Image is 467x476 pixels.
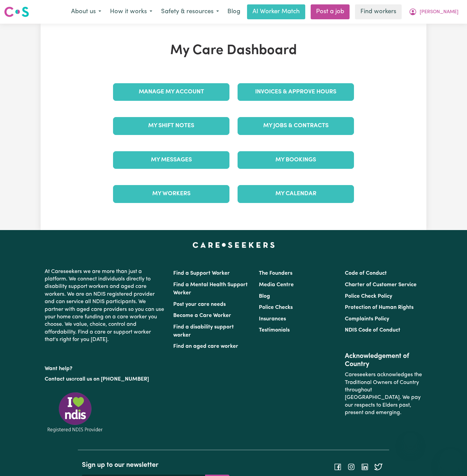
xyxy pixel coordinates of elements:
a: Blog [259,294,270,299]
a: Post a job [311,4,350,19]
a: Careseekers logo [4,4,29,20]
p: At Careseekers we are more than just a platform. We connect individuals directly to disability su... [45,265,165,346]
a: NDIS Code of Conduct [345,327,400,333]
button: About us [67,5,106,19]
iframe: Button to launch messaging window [440,449,462,471]
a: Code of Conduct [345,271,387,276]
a: Follow Careseekers on Twitter [374,464,382,470]
a: Protection of Human Rights [345,305,414,310]
a: My Shift Notes [113,117,229,135]
a: Insurances [259,316,286,322]
a: Careseekers home page [193,242,275,248]
h1: My Care Dashboard [109,43,358,59]
a: Manage My Account [113,83,229,101]
a: My Jobs & Contracts [238,117,354,135]
a: Find an aged care worker [173,344,238,349]
a: Blog [223,4,244,19]
a: Find a disability support worker [173,324,234,338]
a: Follow Careseekers on LinkedIn [361,464,369,470]
button: How it works [106,5,157,19]
a: My Workers [113,185,229,203]
a: Find a Mental Health Support Worker [173,282,248,296]
p: Careseekers acknowledges the Traditional Owners of Country throughout [GEOGRAPHIC_DATA]. We pay o... [345,368,422,419]
a: Find a Support Worker [173,271,230,276]
a: My Calendar [238,185,354,203]
a: Post your care needs [173,302,226,307]
button: My Account [404,5,463,19]
img: Registered NDIS provider [45,391,106,433]
h2: Acknowledgement of Country [345,352,422,368]
a: Invoices & Approve Hours [238,83,354,101]
a: Become a Care Worker [173,313,231,318]
a: The Founders [259,271,292,276]
a: My Messages [113,151,229,169]
button: Safety & resources [157,5,223,19]
a: Charter of Customer Service [345,282,417,288]
iframe: Close message [404,433,417,446]
a: Testimonials [259,327,290,333]
p: or [45,373,165,386]
a: Follow Careseekers on Facebook [334,464,342,470]
a: Police Checks [259,305,293,310]
p: Want help? [45,362,165,372]
a: call us on [PHONE_NUMBER] [76,377,149,382]
a: AI Worker Match [247,4,305,19]
h2: Sign up to our newsletter [82,461,229,469]
a: Police Check Policy [345,294,392,299]
span: [PERSON_NAME] [420,8,459,16]
a: Contact us [45,377,71,382]
a: Media Centre [259,282,294,288]
a: My Bookings [238,151,354,169]
img: Careseekers logo [4,6,29,18]
a: Complaints Policy [345,316,389,322]
a: Find workers [355,4,402,19]
a: Follow Careseekers on Instagram [347,464,355,470]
